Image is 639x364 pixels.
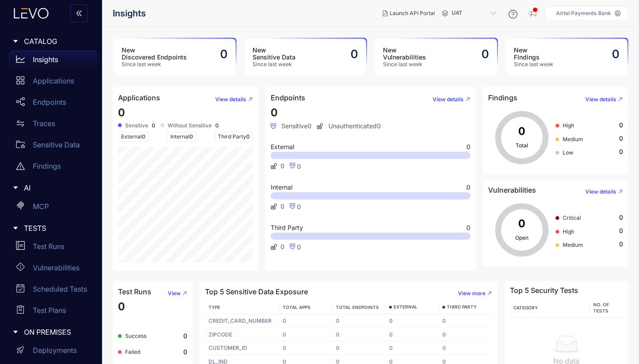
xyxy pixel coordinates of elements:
[9,342,97,363] a: Deployments
[205,341,279,355] td: CUSTOMER_ID
[563,136,583,142] span: Medium
[118,288,151,296] h4: Test Runs
[5,323,97,341] div: ON PREMISES
[585,189,616,195] span: View details
[332,328,386,342] td: 0
[514,61,553,67] span: Since last week
[5,178,97,197] div: AI
[619,241,623,248] span: 0
[12,329,19,335] span: caret-right
[271,123,312,130] span: Sensitive 0
[142,133,146,140] span: 0
[619,135,623,142] span: 0
[118,106,125,119] span: 0
[205,314,279,328] td: CREDIT_CARD_NUMBER
[252,47,296,61] h3: New Sensitive Data
[118,94,160,102] h4: Applications
[167,132,196,142] span: Internal
[33,98,66,106] p: Endpoints
[297,162,301,170] span: 0
[271,184,292,190] span: Internal
[12,185,19,191] span: caret-right
[563,241,583,248] span: Medium
[9,237,97,259] a: Test Runs
[458,290,485,297] span: View more
[336,305,379,310] span: TOTAL ENDPOINTS
[9,72,97,93] a: Applications
[122,61,187,67] span: Since last week
[33,264,79,272] p: Vulnerabilities
[215,96,246,103] span: View details
[585,96,616,103] span: View details
[297,203,301,210] span: 0
[488,94,517,102] h4: Findings
[215,132,253,142] span: Third Party
[246,133,250,140] span: 0
[9,136,97,157] a: Sensitive Data
[563,228,574,235] span: High
[439,341,492,355] td: 0
[386,341,439,355] td: 0
[209,305,220,310] span: TYPE
[612,47,619,61] h2: 0
[208,92,253,107] button: View details
[16,162,25,170] span: warning
[205,288,308,296] h4: Top 5 Sensitive Data Exposure
[5,32,97,51] div: CATALOG
[33,77,74,85] p: Applications
[383,47,426,61] h3: New Vulnerabilities
[220,47,228,61] h2: 0
[619,148,623,155] span: 0
[183,332,187,340] b: 0
[9,157,97,178] a: Findings
[205,328,279,342] td: ZIPCODE
[563,122,574,129] span: High
[593,302,609,313] span: No. of Tests
[125,332,146,339] span: Success
[12,225,19,231] span: caret-right
[426,92,470,107] button: View details
[466,225,470,231] span: 0
[9,115,97,136] a: Traces
[125,348,140,355] span: Failed
[280,203,284,210] span: 0
[447,305,477,310] span: THIRD PARTY
[439,314,492,328] td: 0
[75,10,83,18] span: double-left
[118,132,149,142] span: External
[375,6,442,20] button: Launch API Portal
[118,300,125,313] span: 0
[619,227,623,234] span: 0
[161,286,187,301] button: View
[33,346,77,354] p: Deployments
[332,341,386,355] td: 0
[433,96,464,103] span: View details
[9,93,97,115] a: Endpoints
[168,290,181,297] span: View
[5,219,97,237] div: TESTS
[152,123,155,129] b: 0
[113,8,146,19] span: Insights
[16,119,25,128] span: swap
[183,348,187,356] b: 0
[125,123,148,129] span: Sensitive
[578,185,623,199] button: View details
[24,37,90,45] span: CATALOG
[466,144,470,150] span: 0
[9,198,97,219] a: MCP
[283,305,311,310] span: TOTAL APPS
[24,224,90,232] span: TESTS
[386,314,439,328] td: 0
[12,38,19,44] span: caret-right
[33,55,58,63] p: Insights
[122,47,187,61] h3: New Discovered Endpoints
[252,61,296,67] span: Since last week
[439,328,492,342] td: 0
[271,144,294,150] span: External
[279,314,332,328] td: 0
[383,61,426,67] span: Since last week
[386,328,439,342] td: 0
[280,243,284,250] span: 0
[619,214,623,221] span: 0
[33,119,55,127] p: Traces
